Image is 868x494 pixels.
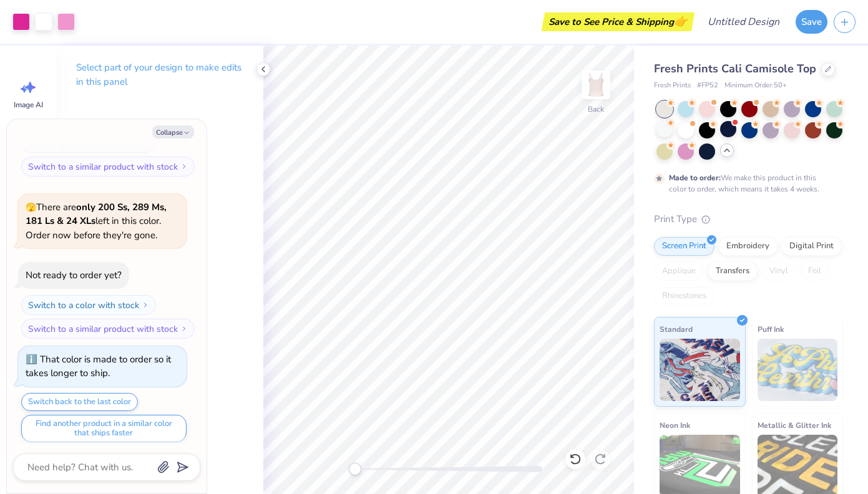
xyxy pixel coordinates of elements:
div: Accessibility label [349,463,361,475]
img: Puff Ink [758,339,838,401]
img: Switch to a color with stock [142,301,149,309]
span: Metallic & Glitter Ink [758,419,831,432]
div: Applique [654,262,704,281]
span: There are left in this color. Order now before they're gone. [26,201,167,241]
button: Switch back to the last color [21,393,138,411]
span: Image AI [14,100,43,110]
img: Switch to a similar product with stock [180,163,188,170]
div: Foil [800,262,829,281]
div: We make this product in this color to order, which means it takes 4 weeks. [669,172,822,195]
span: Puff Ink [758,322,784,336]
strong: Made to order: [669,173,721,183]
button: Switch to a similar product with stock [21,157,195,177]
span: Standard [660,322,693,336]
div: Save to See Price & Shipping [545,12,691,31]
p: Select part of your design to make edits in this panel [76,61,243,89]
div: Back [588,104,604,115]
button: Switch to a similar product with stock [21,319,195,339]
span: Fresh Prints Cali Camisole Top [654,61,816,76]
button: Save [796,10,827,34]
img: Back [583,72,608,97]
span: Neon Ink [660,419,690,432]
button: Find another product in a similar color that ships faster [21,415,187,442]
input: Untitled Design [698,9,789,34]
span: 👉 [674,14,688,29]
span: 🫣 [26,201,36,213]
div: Print Type [654,212,843,226]
div: Embroidery [718,237,778,256]
button: Switch to a color with stock [21,133,156,153]
strong: only 200 Ss, 289 Ms, 181 Ls & 24 XLs [26,201,167,228]
div: Vinyl [761,262,796,281]
div: That color is made to order so it takes longer to ship. [26,353,171,380]
span: Minimum Order: 50 + [724,80,787,91]
button: Collapse [152,125,194,138]
div: Digital Print [781,237,842,256]
div: Transfers [708,262,758,281]
img: Standard [660,339,740,401]
div: Not ready to order yet? [26,269,122,281]
span: # FP52 [697,80,718,91]
button: Switch to a color with stock [21,295,156,315]
div: Rhinestones [654,287,714,306]
img: Switch to a color with stock [142,139,149,147]
div: Screen Print [654,237,714,256]
img: Switch to a similar product with stock [180,325,188,332]
span: Fresh Prints [654,80,691,91]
